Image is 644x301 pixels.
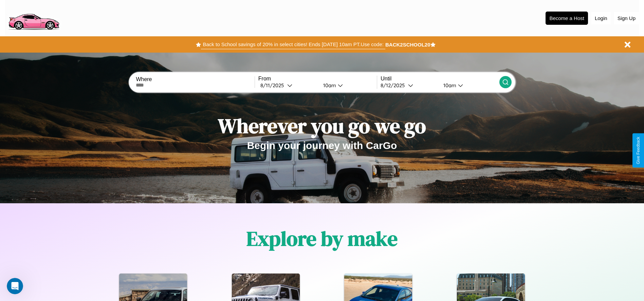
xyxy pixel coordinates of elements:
[381,82,408,89] div: 8 / 12 / 2025
[636,137,641,164] div: Give Feedback
[385,42,430,48] b: BACK2SCHOOL20
[614,12,639,24] button: Sign Up
[246,225,398,252] h1: Explore by make
[381,76,499,82] label: Until
[7,278,23,294] iframe: Intercom live chat
[440,82,458,89] div: 10am
[318,82,377,89] button: 10am
[438,82,499,89] button: 10am
[320,82,338,89] div: 10am
[546,12,588,25] button: Become a Host
[5,3,62,32] img: logo
[260,82,287,89] div: 8 / 11 / 2025
[591,12,611,24] button: Login
[136,76,254,82] label: Where
[258,76,377,82] label: From
[201,40,385,49] button: Back to School savings of 20% in select cities! Ends [DATE] 10am PT.Use code:
[258,82,318,89] button: 8/11/2025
